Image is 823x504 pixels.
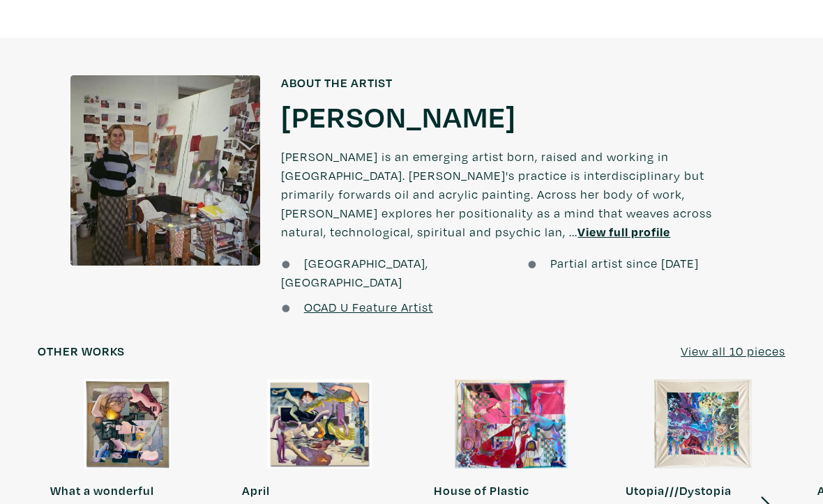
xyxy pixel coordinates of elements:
strong: Utopia///Dystopia [626,483,732,499]
strong: House of Plastic [434,483,529,499]
u: View all 10 pieces [681,344,785,360]
a: [PERSON_NAME] [281,98,516,135]
a: View full profile [577,224,670,240]
strong: April [242,483,270,499]
a: OCAD U Feature Artist [304,300,433,316]
h6: Other works [38,344,125,360]
a: View all 10 pieces [681,342,785,361]
h6: About the artist [281,76,753,91]
span: [GEOGRAPHIC_DATA], [GEOGRAPHIC_DATA] [281,256,428,291]
span: Partial artist since [DATE] [550,256,699,272]
p: [PERSON_NAME] is an emerging artist born, raised and working in [GEOGRAPHIC_DATA]. [PERSON_NAME]'... [281,135,753,254]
